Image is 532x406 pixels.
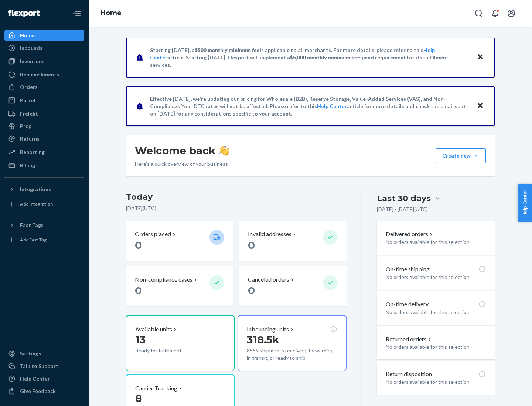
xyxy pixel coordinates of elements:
[4,146,84,158] a: Reporting
[135,160,229,168] p: Here’s a quick overview of your business
[4,348,84,359] a: Settings
[135,384,177,393] p: Carrier Tracking
[247,333,279,346] span: 318.5k
[20,221,44,229] div: Fast Tags
[436,148,486,163] button: Create new
[4,219,84,231] button: Fast Tags
[248,275,289,284] p: Canceled orders
[238,315,346,371] button: Inbounding units318.5k8559 shipments receiving, forwarding, in transit, or ready to ship
[386,343,486,351] p: No orders available for this selection
[135,347,204,354] p: Ready for fulfillment
[247,325,289,334] p: Inbounding units
[95,3,127,24] ol: breadcrumbs
[4,81,84,93] a: Orders
[4,42,84,54] a: Inbounds
[290,54,359,61] span: $5,000 monthly minimum fee
[150,47,470,69] p: Starting [DATE], a is applicable to all merchants. For more details, please refer to this article...
[4,133,84,145] a: Returns
[386,238,486,246] p: No orders available for this selection
[20,375,50,382] div: Help Center
[20,148,45,156] div: Reporting
[504,6,519,21] button: Open account menu
[20,201,53,207] div: Add Integration
[386,230,434,238] button: Delivered orders
[20,135,40,142] div: Returns
[248,284,255,297] span: 0
[20,71,59,78] div: Replenishments
[4,183,84,195] button: Integrations
[20,83,38,91] div: Orders
[248,239,255,251] span: 0
[126,266,233,306] button: Non-compliance cases 0
[126,315,235,371] button: Available units13Ready for fulfillment
[4,373,84,385] a: Help Center
[386,370,432,378] p: Return disposition
[8,10,40,17] img: Flexport logo
[126,191,347,203] h3: Today
[4,198,84,210] a: Add Integration
[20,350,41,357] div: Settings
[518,184,532,222] button: Help Center
[4,159,84,171] a: Billing
[386,265,430,273] p: On-time shipping
[135,144,229,157] h1: Welcome back
[488,6,502,21] button: Open notifications
[386,378,486,386] p: No orders available for this selection
[20,32,35,39] div: Home
[247,347,337,362] p: 8559 shipments receiving, forwarding, in transit, or ready to ship
[4,55,84,67] a: Inventory
[239,221,346,261] button: Invalid addresses 0
[135,325,172,334] p: Available units
[135,392,142,405] span: 8
[20,237,47,243] div: Add Fast Tag
[135,275,192,284] p: Non-compliance cases
[471,6,486,21] button: Open Search Box
[20,97,35,104] div: Parcel
[135,239,142,251] span: 0
[248,230,291,238] p: Invalid addresses
[386,273,486,281] p: No orders available for this selection
[4,30,84,41] a: Home
[20,44,42,52] div: Inbounds
[4,108,84,120] a: Freight
[20,162,35,169] div: Billing
[4,69,84,80] a: Replenishments
[126,204,347,212] p: [DATE] ( UTC )
[135,284,142,297] span: 0
[20,123,31,130] div: Prep
[20,186,51,193] div: Integrations
[475,52,485,63] button: Close
[4,120,84,132] a: Prep
[386,335,433,344] button: Returned orders
[20,362,58,370] div: Talk to Support
[386,300,429,309] p: On-time delivery
[195,47,260,53] span: $500 monthly minimum fee
[135,230,171,238] p: Orders placed
[20,388,56,395] div: Give Feedback
[317,103,347,109] a: Help Center
[20,58,44,65] div: Inventory
[150,95,470,117] p: Effective [DATE], we're updating our pricing for Wholesale (B2B), Reserve Storage, Value-Added Se...
[377,193,431,204] div: Last 30 days
[135,333,146,346] span: 13
[4,94,84,106] a: Parcel
[100,9,122,17] a: Home
[386,309,486,316] p: No orders available for this selection
[4,360,84,372] a: Talk to Support
[239,266,346,306] button: Canceled orders 0
[377,206,428,213] p: [DATE] - [DATE] ( UTC )
[20,110,38,117] div: Freight
[4,385,84,397] button: Give Feedback
[69,6,84,21] button: Close Navigation
[475,101,485,111] button: Close
[219,145,229,156] img: hand-wave emoji
[126,221,233,261] button: Orders placed 0
[4,234,84,246] a: Add Fast Tag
